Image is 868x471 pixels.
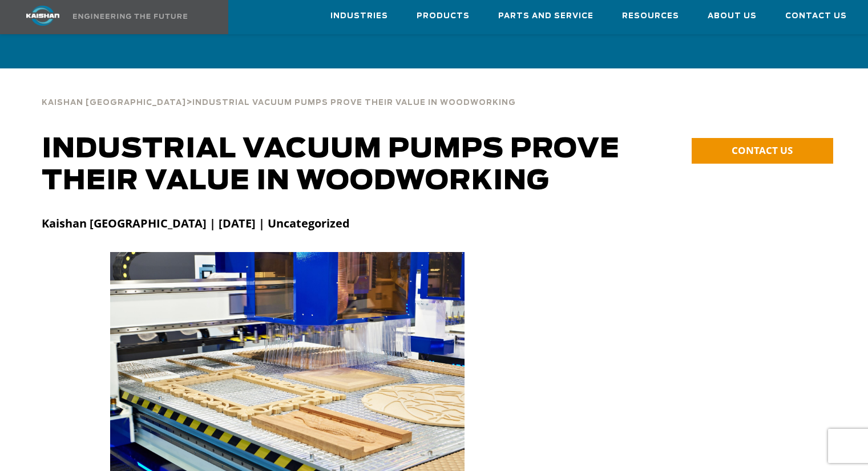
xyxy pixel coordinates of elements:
span: Contact Us [785,10,847,23]
a: Industrial Vacuum Pumps Prove Their Value in Woodworking [192,97,516,107]
span: Products [417,10,470,23]
strong: Kaishan [GEOGRAPHIC_DATA] | [DATE] | Uncategorized [42,216,350,231]
div: > [42,86,516,112]
h1: Industrial Vacuum Pumps Prove Their Value in Woodworking [42,133,627,197]
a: Products [417,1,470,31]
span: Kaishan [GEOGRAPHIC_DATA] [42,99,186,107]
span: Resources [622,10,679,23]
span: About Us [708,10,757,23]
a: Kaishan [GEOGRAPHIC_DATA] [42,97,186,107]
img: Engineering the future [73,14,187,19]
a: Industries [330,1,388,31]
a: Resources [622,1,679,31]
a: Contact Us [785,1,847,31]
a: Parts and Service [498,1,594,31]
a: About Us [708,1,757,31]
span: Industries [330,10,388,23]
span: Parts and Service [498,10,594,23]
a: CONTACT US [692,138,833,164]
span: CONTACT US [732,144,793,157]
span: Industrial Vacuum Pumps Prove Their Value in Woodworking [192,99,516,107]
